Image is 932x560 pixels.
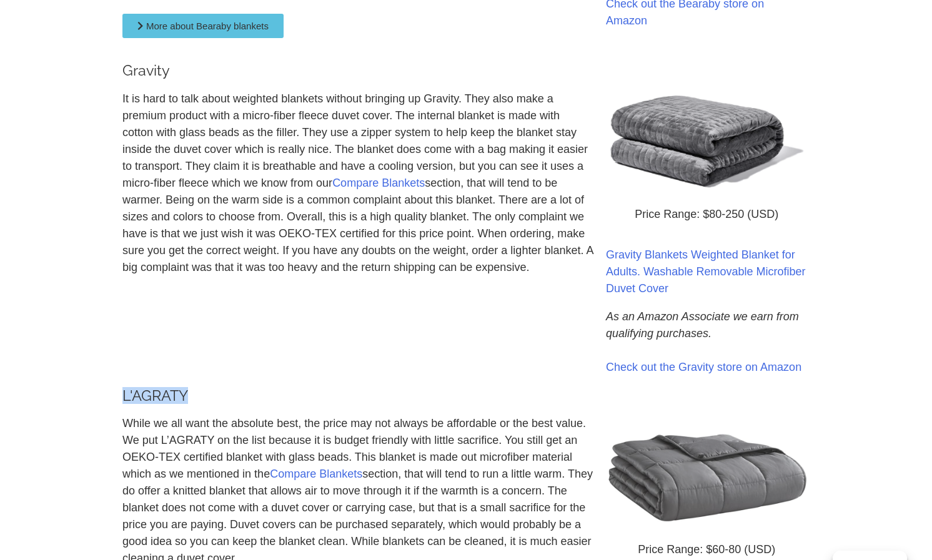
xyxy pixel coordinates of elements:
[332,177,425,189] a: Compare Blankets
[270,468,362,480] a: Compare Blankets
[122,388,593,403] h3: L'AGRATY
[122,14,284,38] a: More about Bearaby blankets
[606,310,799,340] i: As an Amazon Associate we earn from qualifying purchases.
[146,21,269,31] span: More about Bearaby blankets
[606,248,805,295] a: Gravity Blankets Weighted Blanket for Adults. Washable Removable Microfiber Duvet Cover
[606,361,801,373] a: Check out the Gravity store on Amazon
[606,541,808,558] p: Price Range: $60-80 (USD)
[122,91,593,276] p: It is hard to talk about weighted blankets without bringing up Gravity. They also make a premium ...
[122,63,593,77] h3: Gravity
[606,206,808,223] p: Price Range: $80-250 (USD)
